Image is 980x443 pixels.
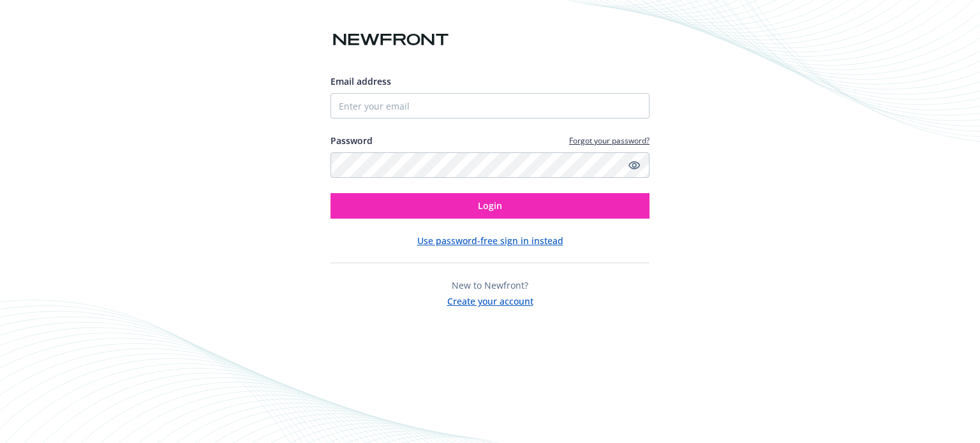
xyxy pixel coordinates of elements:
button: Create your account [447,292,533,308]
input: Enter your password [330,152,650,178]
input: Enter your email [330,93,650,119]
a: Forgot your password? [569,135,650,146]
span: Login [478,200,502,212]
button: Login [330,193,650,219]
span: New to Newfront? [452,279,528,291]
img: Newfront logo [330,29,451,51]
label: Password [330,134,373,147]
span: Email address [330,75,391,87]
a: Show password [627,157,642,173]
button: Use password-free sign in instead [417,234,563,247]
